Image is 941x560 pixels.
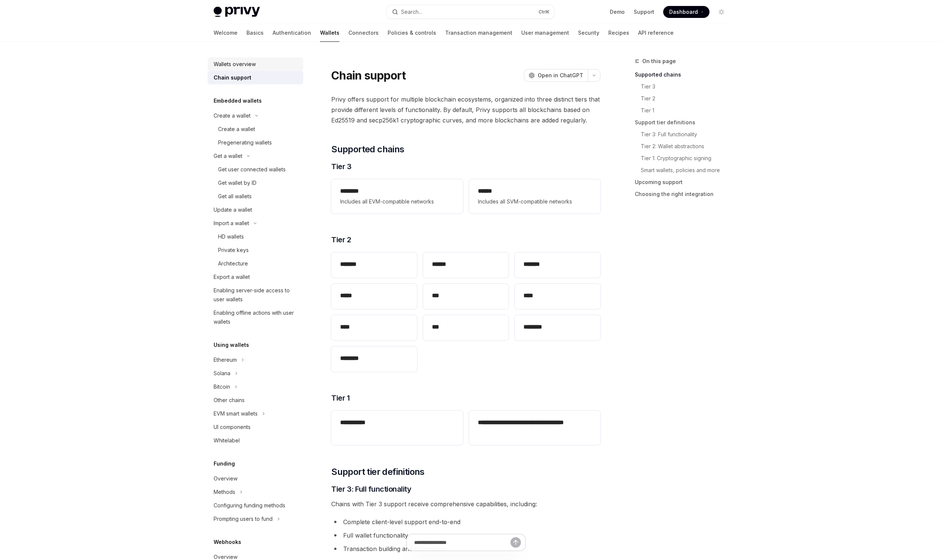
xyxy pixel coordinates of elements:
[208,230,303,243] a: HD wallets
[214,488,235,497] div: Methods
[214,273,250,281] div: Export a wallet
[218,259,248,268] div: Architecture
[635,69,733,81] a: Supported chains
[214,409,258,418] div: EVM smart wallets
[521,24,569,42] a: User management
[214,538,241,547] h5: Webhooks
[635,140,733,152] a: Tier 2: Wallet abstractions
[331,161,351,172] span: Tier 3
[208,163,303,176] a: Get user connected wallets
[218,232,244,241] div: HD wallets
[331,530,600,541] li: Full wallet functionality
[214,340,249,349] h5: Using wallets
[214,111,251,120] div: Create a wallet
[478,197,591,206] span: Includes all SVM-compatible networks
[669,8,698,16] span: Dashboard
[208,243,303,257] a: Private keys
[715,6,727,18] button: Toggle dark mode
[635,152,733,164] a: Tier 1: Cryptographic signing
[340,197,454,206] span: Includes all EVM-compatible networks
[208,393,303,407] a: Other chains
[208,109,303,122] button: Create a wallet
[208,71,303,84] a: Chain support
[208,434,303,447] a: Whitelabel
[208,136,303,149] a: Pregenerating wallets
[214,219,249,228] div: Import a wallet
[214,7,260,17] img: light logo
[208,353,303,367] button: Ethereum
[331,466,425,478] span: Support tier definitions
[208,512,303,526] button: Prompting users to fund
[214,474,237,483] div: Overview
[610,8,625,16] a: Demo
[331,484,411,494] span: Tier 3: Full functionality
[524,69,588,82] button: Open in ChatGPT
[331,517,600,527] li: Complete client-level support end-to-end
[208,420,303,434] a: UI components
[638,24,674,42] a: API reference
[635,176,733,188] a: Upcoming support
[635,105,733,116] a: Tier 1
[218,125,255,134] div: Create a wallet
[208,380,303,393] button: Bitcoin
[445,24,512,42] a: Transaction management
[214,423,251,432] div: UI components
[218,192,252,201] div: Get all wallets
[214,152,242,161] div: Get a wallet
[331,69,406,82] h1: Chain support
[214,382,230,391] div: Bitcoin
[208,122,303,136] a: Create a wallet
[331,94,600,125] span: Privy offers support for multiple blockchain ecosystems, organized into three distinct tiers that...
[635,164,733,176] a: Smart wallets, policies and more
[635,93,733,105] a: Tier 2
[208,407,303,420] button: EVM smart wallets
[246,24,264,42] a: Basics
[608,24,629,42] a: Recipes
[208,270,303,284] a: Export a wallet
[214,369,230,378] div: Solana
[214,396,245,405] div: Other chains
[208,306,303,329] a: Enabling offline actions with user wallets
[214,24,237,42] a: Welcome
[273,24,311,42] a: Authentication
[208,485,303,499] button: Methods
[634,8,654,16] a: Support
[218,246,249,255] div: Private keys
[214,501,285,510] div: Configuring funding methods
[510,537,521,548] button: Send message
[401,7,422,16] div: Search...
[208,57,303,71] a: Wallets overview
[208,367,303,380] button: Solana
[214,308,299,326] div: Enabling offline actions with user wallets
[331,234,351,245] span: Tier 2
[218,138,272,147] div: Pregenerating wallets
[208,176,303,190] a: Get wallet by ID
[214,436,240,445] div: Whitelabel
[214,286,299,304] div: Enabling server-side access to user wallets
[538,72,583,79] span: Open in ChatGPT
[214,205,252,214] div: Update a wallet
[208,217,303,230] button: Import a wallet
[331,179,463,214] a: **** ***Includes all EVM-compatible networks
[208,203,303,217] a: Update a wallet
[208,472,303,485] a: Overview
[208,257,303,270] a: Architecture
[635,188,733,200] a: Choosing the right integration
[388,24,436,42] a: Policies & controls
[331,143,404,155] span: Supported chains
[208,284,303,306] a: Enabling server-side access to user wallets
[214,355,237,364] div: Ethereum
[320,24,339,42] a: Wallets
[214,73,251,82] div: Chain support
[635,81,733,93] a: Tier 3
[218,165,286,174] div: Get user connected wallets
[578,24,599,42] a: Security
[214,459,235,468] h5: Funding
[218,178,257,187] div: Get wallet by ID
[635,116,733,128] a: Support tier definitions
[414,534,510,551] input: Ask a question...
[214,96,262,105] h5: Embedded wallets
[348,24,379,42] a: Connectors
[538,9,550,15] span: Ctrl K
[214,60,256,69] div: Wallets overview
